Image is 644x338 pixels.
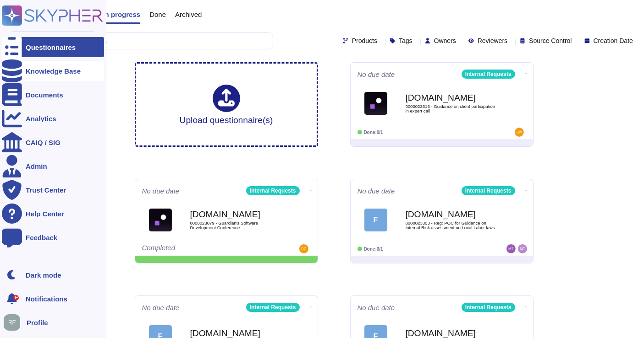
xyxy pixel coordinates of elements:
span: Products [352,38,377,44]
img: Logo [149,209,172,231]
div: 9+ [13,295,19,300]
b: [DOMAIN_NAME] [190,329,282,338]
span: Done: 0/1 [364,130,383,135]
div: Internal Requests [462,70,515,79]
span: Profile [27,319,48,326]
span: Owners [434,38,456,44]
span: Done: 0/1 [364,247,383,252]
span: No due date [358,71,395,78]
div: Dark mode [26,272,61,279]
div: Documents [26,91,63,98]
img: user [4,314,20,331]
div: Help Center [26,210,64,217]
a: Feedback [2,227,104,247]
div: CAIQ / SIG [26,139,61,146]
div: Feedback [26,234,57,241]
button: user [2,312,27,333]
a: Questionnaires [2,37,104,57]
div: Internal Requests [462,303,515,312]
span: Reviewers [478,38,507,44]
b: [DOMAIN_NAME] [406,93,497,102]
span: 0000023079 - Guardian's Software Development Conference [190,221,282,230]
span: No due date [358,304,395,311]
div: Internal Requests [246,186,300,195]
img: user [515,128,524,137]
div: Internal Requests [462,186,515,195]
a: Analytics [2,108,104,129]
span: No due date [142,304,180,311]
div: Trust Center [26,187,66,193]
div: Completed [142,244,254,253]
span: Tags [399,38,413,44]
a: Knowledge Base [2,61,104,81]
img: user [506,244,516,253]
b: [DOMAIN_NAME] [406,210,497,219]
div: Knowledge Base [26,68,81,75]
div: Admin [26,163,47,170]
div: Analytics [26,115,56,122]
a: CAIQ / SIG [2,132,104,152]
span: 0000023316 - Guidance on client participation in expert call [406,104,497,113]
span: Creation Date [594,38,633,44]
img: user [518,244,527,253]
img: Logo [364,92,387,115]
a: Admin [2,156,104,176]
div: Internal Requests [246,303,300,312]
span: No due date [358,188,395,194]
input: Search by keywords [36,33,273,49]
span: Source Control [529,38,572,44]
img: user [299,244,308,253]
div: Questionnaires [26,44,76,51]
div: F [364,209,387,231]
b: [DOMAIN_NAME] [190,210,282,219]
span: Notifications [26,295,67,302]
span: Archived [175,11,202,18]
div: Upload questionnaire(s) [180,85,273,124]
a: Trust Center [2,180,104,200]
a: Documents [2,85,104,105]
span: In progress [103,11,140,18]
a: Help Center [2,204,104,224]
span: Done [149,11,166,18]
span: 0000023303 - Reg: POC for Guidance on Internal Risk assessment on Local Labor laws [406,221,497,230]
span: No due date [142,188,180,194]
b: [DOMAIN_NAME] [406,329,497,338]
